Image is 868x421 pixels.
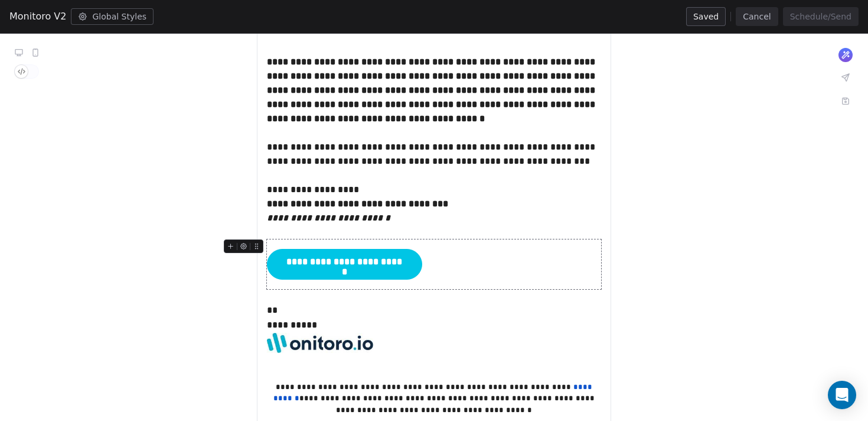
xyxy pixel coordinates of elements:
button: Cancel [736,7,778,26]
div: Open Intercom Messenger [828,381,856,409]
button: Saved [686,7,726,26]
button: Schedule/Send [783,7,859,26]
button: Global Styles [71,8,154,25]
span: Monitoro V2 [9,9,66,24]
